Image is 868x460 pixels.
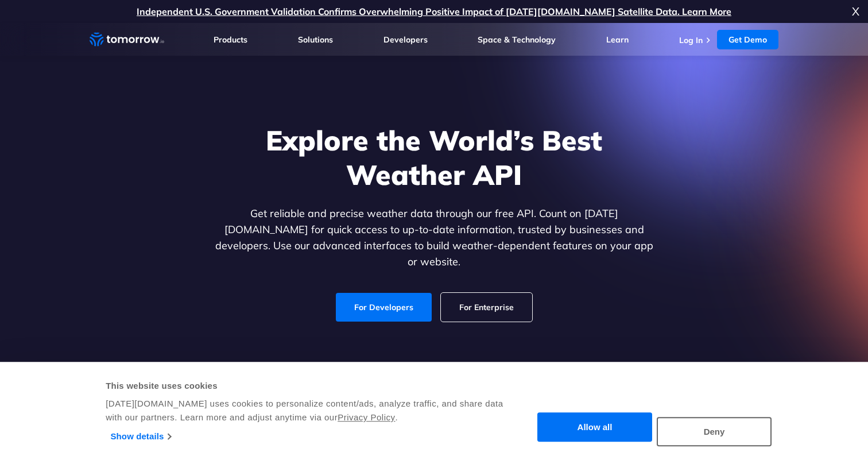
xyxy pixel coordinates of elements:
a: For Enterprise [441,293,532,322]
a: Developers [383,34,428,45]
a: Products [214,34,247,45]
h1: Explore the World’s Best Weather API [212,123,656,192]
a: Home link [90,31,164,48]
button: Deny [657,417,772,446]
a: Independent U.S. Government Validation Confirms Overwhelming Positive Impact of [DATE][DOMAIN_NAM... [137,6,731,17]
div: This website uses cookies [106,379,505,393]
a: Show details [111,428,171,445]
a: Space & Technology [478,34,556,45]
a: Learn [606,34,629,45]
div: [DATE][DOMAIN_NAME] uses cookies to personalize content/ads, analyze traffic, and share data with... [106,397,505,424]
button: Allow all [537,413,652,442]
a: Privacy Policy [338,412,395,422]
a: For Developers [336,293,432,322]
p: Get reliable and precise weather data through our free API. Count on [DATE][DOMAIN_NAME] for quic... [212,206,656,270]
a: Get Demo [717,30,778,49]
a: Log In [679,35,703,45]
a: Solutions [298,34,333,45]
